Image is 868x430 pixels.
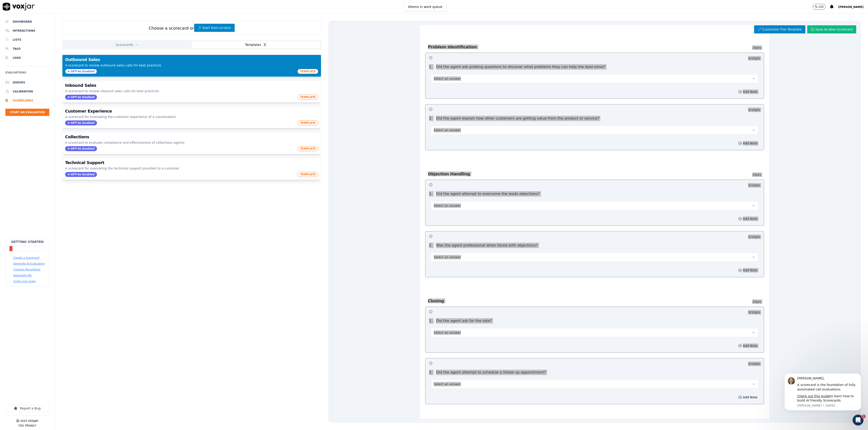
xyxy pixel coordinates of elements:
a: Interactions [5,26,49,35]
p: 0 / 10 pts [748,310,760,315]
div: Choose a scorecard or [62,21,321,35]
button: Save As New Scorecard [807,25,856,33]
p: 2 . [427,370,434,375]
a: Calibration [5,87,49,96]
p: 20 pts [706,172,761,177]
button: Add Note [736,89,760,95]
span: TEMPLATE [297,172,318,177]
span: TEMPLATE [297,146,318,151]
p: 0 / 10 pts [748,108,760,112]
p: Was the agent professional when faced with objections? [436,243,538,248]
span: GPT-4o Enabled [65,172,97,177]
p: 20 pts [706,45,761,50]
p: A scorecard to review outbound sales calls for best practices [65,63,318,68]
button: Generate AI Evaluation [13,262,45,266]
button: Invite your team [13,280,36,283]
button: Create a Scorecard [13,256,39,260]
iframe: Intercom live chat [853,415,863,425]
button: Report a Bug [5,405,49,412]
p: Did the agent attempt to schedule a follow up appointment? [436,370,546,375]
h2: Getting Started [11,240,44,244]
p: A scorecard for evaluating the customer experience of a conversation [65,115,318,119]
span: GPT-4o Enabled [65,120,97,125]
p: 2 . [427,116,434,121]
button: Add Note [736,267,760,273]
button: Templates [192,41,320,48]
span: Select an answer [434,382,461,386]
span: [PERSON_NAME] [838,5,863,9]
button: Add Note [736,140,760,146]
span: GPT-4o Enabled [65,146,97,151]
span: 5 [263,42,267,47]
span: Select an answer [434,128,461,132]
span: Select an answer [434,203,461,208]
p: Did the agent explain how other customers are getting value from the product or service? [436,116,599,121]
h3: Problem Identification [428,44,706,50]
img: voxjar logo [3,3,35,11]
button: Customize This Template [754,25,805,33]
a: Scorecards [5,96,49,105]
p: A scorecard for evaluating the technical support provided to a customer [65,166,318,171]
button: Add Note [736,343,760,349]
button: Privacy [25,424,36,428]
button: 120 [813,4,826,10]
p: 120 [818,5,824,9]
button: Automate QA [13,274,31,277]
span: -- [135,42,139,47]
span: Select an answer [434,76,461,81]
button: Scorecards [63,41,192,48]
button: Start an Evaluation [5,109,49,116]
span: Select an answer [434,330,461,335]
p: 0 / 10 pts [748,183,760,188]
p: 1 . [427,191,434,197]
p: A scorecard to evaluate compliance and effectiveness of collections agents [65,140,318,145]
span: GPT-4o Enabled [65,69,97,74]
p: 2025 Voxjar [20,419,38,423]
span: 1 [862,415,866,418]
span: Select an answer [434,255,461,259]
span: TEMPLATE [297,120,318,125]
h3: Objection Handling [428,171,706,177]
p: 20 pts [706,299,761,304]
button: [PERSON_NAME] [838,4,868,9]
button: 0items in work queue [404,2,446,11]
button: Start from scratch [194,24,235,32]
button: 120 [813,4,830,10]
a: Logs [5,53,49,62]
h3: Outbound Sales [65,58,318,62]
span: GPT-4o Enabled [65,95,97,100]
h6: Evaluations [5,70,49,78]
iframe: Intercom notifications message [778,369,868,413]
p: 1 . [427,318,434,324]
a: Lists [5,35,49,44]
p: 0 / 10 pts [748,362,760,366]
p: Did the agent ask probing questions to discover what problems they can help the lead solve? [436,64,605,70]
p: 0 / 10 pts [748,56,760,61]
a: Queues [5,78,49,87]
h3: Inbound Sales [65,83,318,87]
h3: Collections [65,135,318,139]
a: Tags [5,44,49,53]
button: Add Note [736,394,760,400]
p: A scorecard to review inbound sales calls for best practices [65,89,318,93]
p: 2 . [427,243,434,248]
p: Did the agent ask for the sale? [436,318,492,324]
p: Did the agent attempt to overcome the leads objections? [436,191,540,197]
a: Dashboard [5,17,49,26]
p: 1 . [427,64,434,70]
